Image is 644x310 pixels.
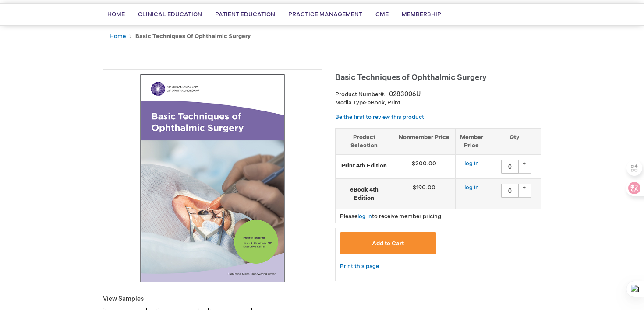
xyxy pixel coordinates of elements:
[488,128,541,154] th: Qty
[110,33,126,40] a: Home
[375,11,389,18] span: CME
[215,11,275,18] span: Patient Education
[501,160,519,174] input: Qty
[335,73,487,82] span: Basic Techniques of Ophthalmic Surgery
[336,128,393,154] th: Product Selection
[335,114,424,121] a: Be the first to review this product
[357,213,372,220] a: log in
[455,128,488,154] th: Member Price
[107,11,125,18] span: Home
[340,261,379,272] a: Print this page
[335,99,368,106] strong: Media Type:
[393,155,456,179] td: $200.00
[393,128,456,154] th: Nonmember Price
[335,91,386,98] strong: Product Number
[518,160,531,167] div: +
[372,240,404,247] span: Add to Cart
[464,184,479,191] a: log in
[340,162,388,170] strong: Print 4th Edition
[103,295,322,303] p: View Samples
[518,191,531,198] div: -
[464,160,479,167] a: log in
[393,179,456,209] td: $190.00
[389,90,421,99] div: 0283006U
[108,74,317,283] img: Basic Techniques of Ophthalmic Surgery
[138,11,202,18] span: Clinical Education
[518,184,531,191] div: +
[335,99,541,107] p: eBook, Print
[135,33,251,40] strong: Basic Techniques of Ophthalmic Surgery
[501,184,519,198] input: Qty
[340,213,441,220] span: Please to receive member pricing
[518,167,531,174] div: -
[340,232,436,254] button: Add to Cart
[288,11,362,18] span: Practice Management
[402,11,441,18] span: Membership
[340,186,388,202] strong: eBook 4th Edition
